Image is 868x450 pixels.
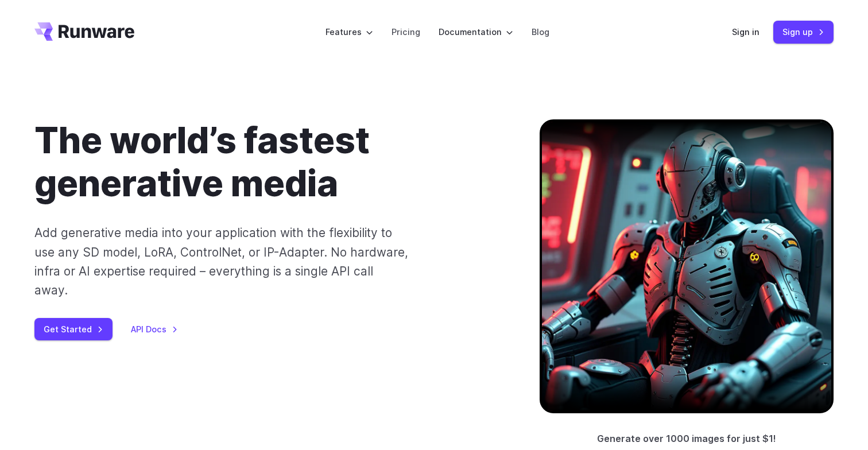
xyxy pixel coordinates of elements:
label: Documentation [439,25,513,38]
p: Generate over 1000 images for just $1! [597,432,776,447]
a: Sign up [773,21,834,43]
a: Get Started [34,318,113,340]
a: Pricing [392,25,420,38]
a: Go to / [34,22,134,41]
a: API Docs [131,323,178,336]
a: Blog [532,25,549,38]
label: Features [325,25,373,38]
a: Sign in [732,25,759,38]
p: Add generative media into your application with the flexibility to use any SD model, LoRA, Contro... [34,223,409,300]
h1: The world’s fastest generative media [34,119,503,205]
